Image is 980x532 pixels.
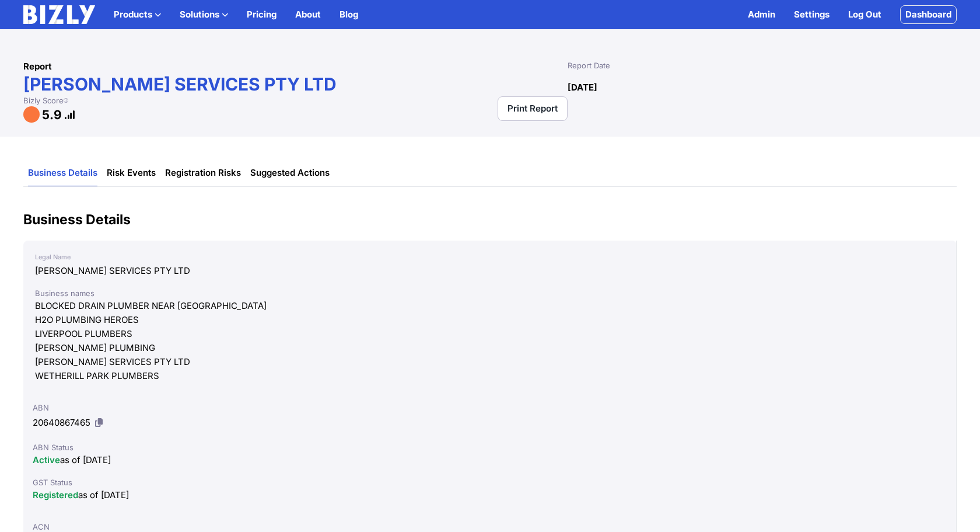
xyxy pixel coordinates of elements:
span: Active [33,454,60,465]
div: Legal Name [35,250,944,264]
h1: 5.9 [42,107,62,123]
div: [PERSON_NAME] SERVICES PTY LTD [35,264,944,278]
div: LIVERPOOL PLUMBERS [35,327,944,341]
div: Report Date [568,60,723,71]
a: About [295,8,321,22]
div: Report [23,60,568,74]
div: ABN Status [33,441,947,453]
h1: [PERSON_NAME] SERVICES PTY LTD [23,74,568,95]
span: 20640867465 [33,417,90,428]
a: Dashboard [900,5,957,24]
a: Business Details [28,160,97,186]
a: Admin [748,8,775,22]
div: BLOCKED DRAIN PLUMBER NEAR [GEOGRAPHIC_DATA] [35,299,944,313]
a: Log Out [848,8,881,22]
div: as of [DATE] [33,453,947,467]
div: H2O PLUMBING HEROES [35,313,944,327]
a: Pricing [247,8,276,22]
a: Risk Events [107,160,156,186]
button: Products [114,8,161,22]
div: Bizly Score [23,95,75,106]
a: Registration Risks [165,160,241,186]
div: [PERSON_NAME] SERVICES PTY LTD [35,355,944,369]
div: as of [DATE] [33,488,947,502]
a: Print Report [498,96,568,121]
h2: Business Details [23,210,957,229]
a: Settings [794,8,829,22]
a: Suggested Actions [250,160,330,186]
a: Blog [339,8,358,22]
div: [PERSON_NAME] PLUMBING [35,341,944,355]
div: [DATE] [568,81,723,95]
div: WETHERILL PARK PLUMBERS [35,369,944,383]
div: ABN [33,402,947,413]
button: Solutions [180,8,228,22]
span: Registered [33,489,78,500]
div: Business names [35,287,944,299]
div: GST Status [33,477,947,488]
